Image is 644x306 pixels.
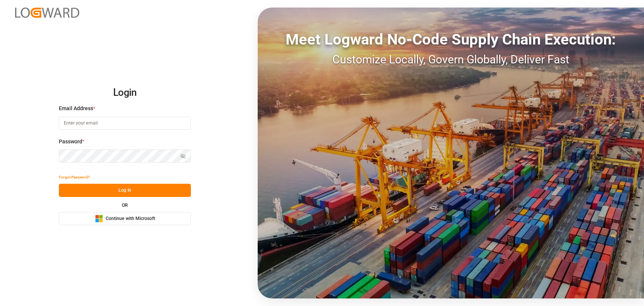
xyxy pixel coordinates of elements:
[59,81,191,105] h2: Login
[258,51,644,68] div: Customize Locally, Govern Globally, Deliver Fast
[59,171,90,184] button: Forgot Password?
[59,105,93,112] span: Email Address
[59,138,82,146] span: Password
[106,215,155,222] span: Continue with Microsoft
[59,117,191,130] input: Enter your email
[59,212,191,225] button: Continue with Microsoft
[258,28,644,51] div: Meet Logward No-Code Supply Chain Execution:
[15,8,79,18] img: Logward_new_orange.png
[59,184,191,197] button: Log In
[122,203,128,208] small: OR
